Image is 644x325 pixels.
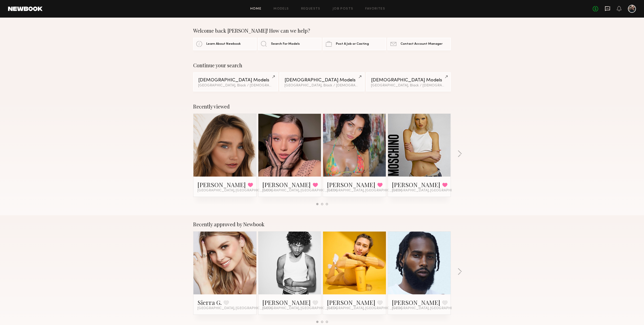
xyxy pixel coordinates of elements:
[392,181,440,189] a: [PERSON_NAME]
[371,78,446,83] div: [DEMOGRAPHIC_DATA] Models
[327,181,375,189] a: [PERSON_NAME]
[271,42,300,46] span: Search For Models
[273,7,289,11] a: Models
[262,306,337,310] span: [GEOGRAPHIC_DATA], [GEOGRAPHIC_DATA]
[336,42,369,46] span: Post A Job or Casting
[285,84,359,87] div: [GEOGRAPHIC_DATA], Black / [DEMOGRAPHIC_DATA]
[371,84,446,87] div: [GEOGRAPHIC_DATA], Black / [DEMOGRAPHIC_DATA]
[327,189,402,193] span: [GEOGRAPHIC_DATA], [GEOGRAPHIC_DATA]
[197,306,272,310] span: [GEOGRAPHIC_DATA], [GEOGRAPHIC_DATA]
[327,306,402,310] span: [GEOGRAPHIC_DATA], [GEOGRAPHIC_DATA]
[193,72,278,91] a: [DEMOGRAPHIC_DATA] Models[GEOGRAPHIC_DATA], Black / [DEMOGRAPHIC_DATA]
[392,189,467,193] span: [GEOGRAPHIC_DATA], [GEOGRAPHIC_DATA]
[250,7,262,11] a: Home
[262,298,311,306] a: [PERSON_NAME]
[285,78,359,83] div: [DEMOGRAPHIC_DATA] Models
[301,7,320,11] a: Requests
[366,72,451,91] a: [DEMOGRAPHIC_DATA] Models[GEOGRAPHIC_DATA], Black / [DEMOGRAPHIC_DATA]
[279,72,364,91] a: [DEMOGRAPHIC_DATA] Models[GEOGRAPHIC_DATA], Black / [DEMOGRAPHIC_DATA]
[333,7,353,11] a: Job Posts
[197,181,246,189] a: [PERSON_NAME]
[193,38,257,50] a: Learn About Newbook
[198,84,273,87] div: [GEOGRAPHIC_DATA], Black / [DEMOGRAPHIC_DATA]
[193,221,451,227] div: Recently approved by Newbook
[365,7,385,11] a: Favorites
[193,103,451,110] div: Recently viewed
[193,28,451,34] div: Welcome back [PERSON_NAME]! How can we help?
[258,38,321,50] a: Search For Models
[262,189,337,193] span: [GEOGRAPHIC_DATA], [GEOGRAPHIC_DATA]
[400,42,442,46] span: Contact Account Manager
[193,62,451,68] div: Continue your search
[197,189,272,193] span: [GEOGRAPHIC_DATA], [GEOGRAPHIC_DATA]
[387,38,451,50] a: Contact Account Manager
[327,298,375,306] a: [PERSON_NAME]
[392,306,467,310] span: [GEOGRAPHIC_DATA], [GEOGRAPHIC_DATA]
[206,42,241,46] span: Learn About Newbook
[323,38,386,50] a: Post A Job or Casting
[262,181,311,189] a: [PERSON_NAME]
[198,78,273,83] div: [DEMOGRAPHIC_DATA] Models
[392,298,440,306] a: [PERSON_NAME]
[197,298,222,306] a: Sierra G.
